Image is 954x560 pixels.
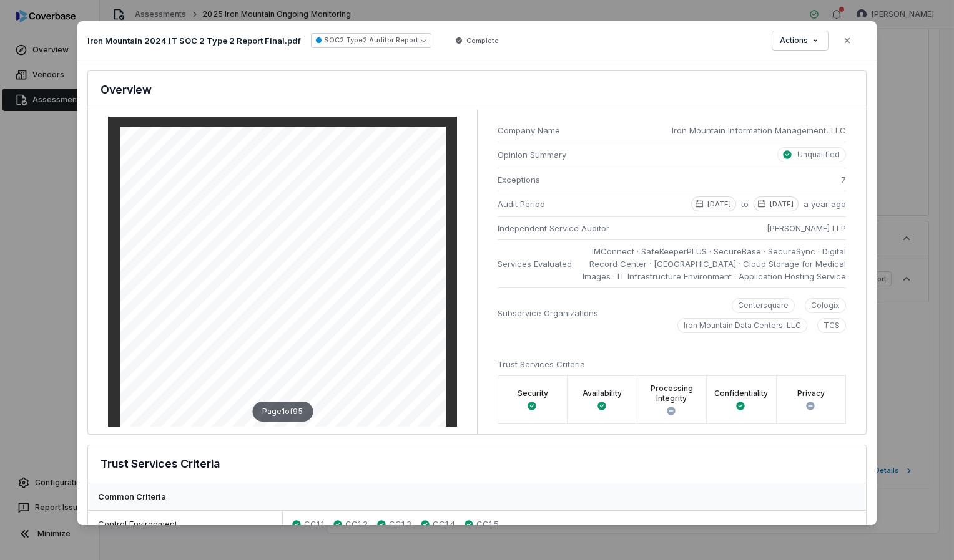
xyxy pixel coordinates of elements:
[804,198,846,211] span: a year ago
[714,389,768,398] label: Confidentiality
[770,199,794,209] p: [DATE]
[498,173,540,186] span: Exceptions
[645,384,699,403] label: Processing Integrity
[797,150,840,160] p: Unqualified
[88,511,283,538] div: Control Environment
[101,81,152,99] h3: Overview
[841,173,846,186] span: 7
[498,258,572,270] span: Services Evaluated
[498,148,578,161] span: Opinion Summary
[741,198,749,211] span: to
[772,31,828,50] button: Actions
[797,389,825,398] label: Privacy
[767,222,846,234] span: [PERSON_NAME] LLP
[582,245,846,282] span: IMConnect · SafeKeeperPLUS · SecureBase · SecureSync · Digital Record Center · [GEOGRAPHIC_DATA] ...
[684,321,801,331] p: Iron Mountain Data Centers, LLC
[345,518,368,531] span: CC1.2
[476,518,499,531] span: CC1.5
[738,301,789,311] p: Centersquare
[311,33,431,48] button: SOC2 Type2 Auditor Report
[583,389,622,398] label: Availability
[672,124,846,137] span: Iron Mountain Information Management, LLC
[389,518,411,531] span: CC1.3
[824,321,840,331] p: TCS
[101,455,220,473] h3: Trust Services Criteria
[707,199,731,209] p: [DATE]
[498,307,598,319] span: Subservice Organizations
[498,222,609,234] span: Independent Service Auditor
[498,359,585,369] span: Trust Services Criteria
[498,198,545,210] span: Audit Period
[252,402,313,422] div: Page 1 of 95
[88,483,866,511] div: Common Criteria
[780,36,808,46] span: Actions
[498,124,662,137] span: Company Name
[433,518,455,531] span: CC1.4
[87,35,301,46] p: Iron Mountain 2024 IT SOC 2 Type 2 Report Final.pdf
[518,389,548,398] label: Security
[304,518,324,531] span: CC1.1
[811,301,840,311] p: Cologix
[466,36,499,46] span: Complete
